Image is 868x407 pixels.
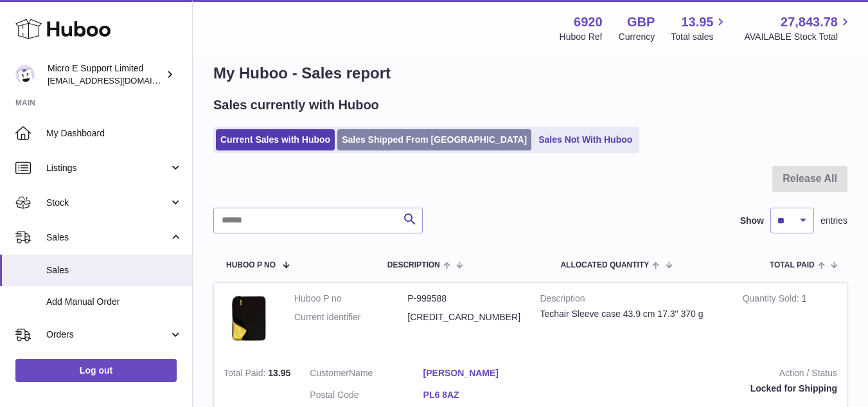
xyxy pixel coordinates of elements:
strong: Action / Status [556,367,837,383]
span: Total sales [671,31,728,43]
a: Sales Not With Huboo [534,129,637,150]
strong: Quantity Sold [743,293,802,307]
strong: Description [540,293,723,308]
dt: Name [310,367,423,383]
td: 1 [733,283,847,358]
div: Currency [619,31,655,43]
div: Huboo Ref [560,31,603,43]
h1: My Huboo - Sales report [213,63,847,84]
label: Show [740,215,764,227]
span: 27,843.78 [781,14,838,31]
span: Customer [310,368,349,378]
strong: GBP [627,14,655,31]
span: Total paid [770,261,815,269]
a: [PERSON_NAME] [423,367,536,379]
div: Techair Sleeve case 43.9 cm 17.3" 370 g [540,308,723,320]
a: PL6 8AZ [423,389,536,401]
dd: [CREDIT_CARD_NUMBER] [407,311,520,323]
span: My Dashboard [46,127,182,140]
span: Add Manual Order [46,296,182,308]
dd: P-999588 [407,293,520,305]
span: Description [387,261,440,269]
span: 13.95 [268,368,290,378]
span: Huboo P no [226,261,276,269]
img: contact@micropcsupport.com [15,65,35,84]
span: AVAILABLE Stock Total [744,31,853,43]
dt: Postal Code [310,389,423,404]
div: Locked for Shipping [556,383,837,395]
span: Listings [46,162,169,174]
dt: Huboo P no [294,293,407,305]
span: Stock [46,197,169,209]
span: Sales [46,231,169,244]
img: $_1.JPG [224,293,275,345]
span: 13.95 [681,14,713,31]
h2: Sales currently with Huboo [213,96,379,114]
span: entries [820,215,847,227]
a: 27,843.78 AVAILABLE Stock Total [744,14,853,43]
strong: Total Paid [224,368,268,381]
a: Log out [15,359,177,382]
dt: Current identifier [294,311,407,323]
a: 13.95 Total sales [671,14,728,43]
strong: 6920 [574,14,603,31]
div: Micro E Support Limited [48,62,163,87]
span: ALLOCATED Quantity [560,261,649,269]
a: Sales Shipped From [GEOGRAPHIC_DATA] [337,129,531,150]
a: Current Sales with Huboo [216,129,335,150]
span: [EMAIL_ADDRESS][DOMAIN_NAME] [48,75,189,86]
span: Sales [46,264,182,276]
span: Orders [46,329,169,341]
